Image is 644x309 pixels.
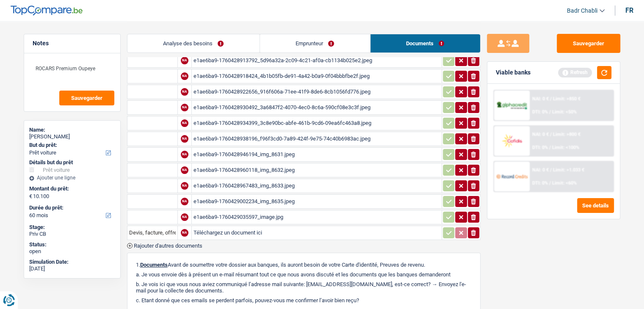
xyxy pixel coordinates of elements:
[532,180,548,186] span: DTI: 0%
[127,243,202,248] button: Rajouter d'autres documents
[532,96,549,102] span: NAI: 0 €
[181,166,188,174] div: NA
[552,180,577,186] span: Limit: <60%
[553,132,580,137] span: Limit: >800 €
[134,243,202,248] span: Rajouter d'autres documents
[549,145,551,150] span: /
[532,109,548,115] span: DTI: 0%
[29,259,115,265] div: Simulation Date:
[567,7,597,14] span: Badr Chabli
[181,119,188,127] div: NA
[29,241,115,248] div: Status:
[136,271,472,278] p: a. Je vous envoie dès à présent un e-mail résumant tout ce que nous avons discuté et les doc...
[193,148,440,161] div: e1ae6ba9-1760428946194_img_8631.jpeg
[550,132,552,137] span: /
[532,145,548,150] span: DTI: 0%
[552,145,579,150] span: Limit: <100%
[550,96,552,102] span: /
[553,96,580,102] span: Limit: >850 €
[553,167,584,173] span: Limit: >1.033 €
[29,175,115,181] div: Ajouter une ligne
[181,198,188,205] div: NA
[29,159,115,166] div: Détails but du prêt
[11,6,83,16] img: TopCompare Logo
[181,213,188,221] div: NA
[29,204,113,211] label: Durée du prêt:
[29,265,115,272] div: [DATE]
[370,34,480,52] a: Documents
[560,4,605,18] a: Badr Chabli
[181,135,188,143] div: NA
[29,127,115,133] div: Name:
[193,164,440,177] div: e1ae6ba9-1760428960118_img_8632.jpeg
[193,211,440,223] div: e1ae6ba9-1760429035597_image.jpg
[193,117,440,130] div: e1ae6ba9-1760428934399_3c8e90bc-abfe-461b-9cd6-09ea6fc463a8.jpeg
[193,179,440,192] div: e1ae6ba9-1760428967483_img_8633.jpeg
[181,229,188,237] div: NA
[136,297,472,303] p: c. Etant donné que ces emails se perdent parfois, pouvez-vous me confirmer l’avoir bien reçu?
[181,72,188,80] div: NA
[136,281,472,294] p: b. Je vois ici que vous nous aviez communiqué l’adresse mail suivante: [EMAIL_ADDRESS][DOMAIN_NA...
[496,101,528,110] img: AlphaCredit
[558,68,592,77] div: Refresh
[181,151,188,158] div: NA
[29,231,115,237] div: Priv CB
[193,101,440,114] div: e1ae6ba9-1760428930492_3a6847f2-4070-4ec0-8c6a-590cf08e3c3f.jpeg
[181,57,188,64] div: NA
[140,262,168,268] span: Documents
[71,95,102,101] span: Sauvegarder
[181,88,188,96] div: NA
[29,224,115,231] div: Stage:
[532,167,549,173] span: NAI: 0 €
[550,167,552,173] span: /
[29,185,113,192] label: Montant du prêt:
[33,40,112,47] h5: Notes
[127,34,260,52] a: Analyse des besoins
[552,109,577,115] span: Limit: <50%
[181,104,188,111] div: NA
[577,198,614,213] button: See details
[625,6,633,14] div: fr
[193,70,440,83] div: e1ae6ba9-1760428918424_4b1b05fb-de91-4a42-b0a9-0f04bbbfbe2f.jpeg
[29,142,113,149] label: But du prêt:
[29,133,115,140] div: [PERSON_NAME]
[193,54,440,67] div: e1ae6ba9-1760428913792_5d96a32a-2c09-4c21-af0a-cb1134b025e2.jpeg
[496,133,528,149] img: Cofidis
[181,182,188,190] div: NA
[557,34,620,53] button: Sauvegarder
[136,262,472,268] p: 1. Avant de soumettre votre dossier aux banques, ils auront besoin de votre Carte d'identité, Pre...
[496,168,528,184] img: Record Credits
[496,69,531,76] div: Viable banks
[29,248,115,255] div: open
[59,91,114,105] button: Sauvegarder
[260,34,370,52] a: Emprunteur
[29,193,32,200] span: €
[532,132,549,137] span: NAI: 0 €
[193,195,440,208] div: e1ae6ba9-1760429002234_img_8635.jpeg
[193,132,440,145] div: e1ae6ba9-1760428938196_f96f3cd0-7a89-424f-9e75-74c40b6983ac.jpeg
[193,86,440,98] div: e1ae6ba9-1760428922656_916f606a-71ee-41f9-8de6-8cb1056fd776.jpeg
[549,180,551,186] span: /
[549,109,551,115] span: /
